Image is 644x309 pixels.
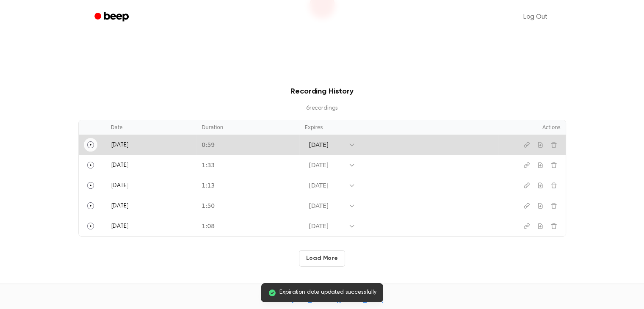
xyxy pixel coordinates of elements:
button: Download recording [533,138,547,152]
th: Date [106,120,197,135]
button: Download recording [533,158,547,172]
td: 1:13 [196,175,299,196]
td: 0:59 [196,135,299,155]
button: Copy link [520,179,533,192]
h3: Recording History [92,86,553,97]
button: Copy link [520,158,533,172]
td: 1:08 [196,216,299,236]
a: Beep [88,9,136,25]
button: Load More [299,250,345,267]
a: [EMAIL_ADDRESS][DOMAIN_NAME] [291,297,384,303]
button: Delete recording [547,199,561,212]
a: Log Out [515,7,556,27]
th: Duration [196,120,299,135]
button: Play [84,199,97,212]
button: Download recording [533,179,547,192]
td: 1:33 [196,155,299,175]
span: [DATE] [111,163,129,168]
button: Play [84,179,97,192]
th: Expires [299,120,498,135]
button: Copy link [520,219,533,233]
th: Actions [498,120,566,135]
button: Delete recording [547,179,561,192]
td: 1:50 [196,196,299,216]
span: Expiration date updated successfully [279,288,376,297]
button: Play [84,138,97,152]
span: [DATE] [111,142,129,148]
div: [DATE] [309,141,344,149]
button: Download recording [533,219,547,233]
div: [DATE] [309,161,344,170]
button: Copy link [520,199,533,212]
div: [DATE] [309,201,344,210]
button: Delete recording [547,138,561,152]
span: [DATE] [111,183,129,189]
div: [DATE] [309,222,344,231]
span: [DATE] [111,203,129,209]
span: Contact us [5,297,639,304]
p: 6 recording s [92,104,553,113]
div: [DATE] [309,181,344,190]
button: Download recording [533,199,547,212]
button: Delete recording [547,158,561,172]
span: [DATE] [111,223,129,229]
button: Play [84,158,97,172]
button: Delete recording [547,219,561,233]
button: Play [84,219,97,233]
button: Copy link [520,138,533,152]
